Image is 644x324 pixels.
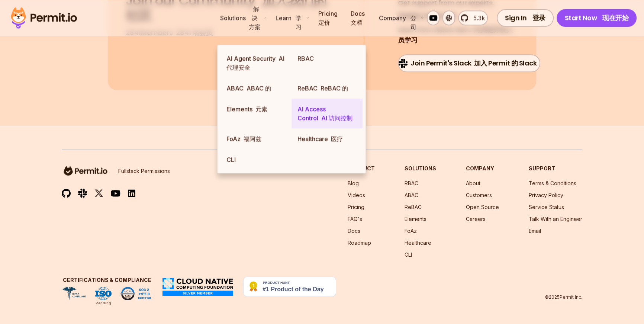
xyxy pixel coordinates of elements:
a: Terms & Conditions [529,180,576,186]
a: ABAC ABAC 的 [220,78,292,99]
a: Elements [405,216,426,222]
a: Healthcare 医疗 [292,128,363,149]
a: Join Permit's Slack 加入 Permit 的 Slack [398,54,540,72]
h3: Solutions [405,165,436,172]
p: © 2025 Permit Inc. [545,294,582,300]
a: AI Access Control AI 访问控制 [292,99,363,128]
font: 文档 [350,19,362,26]
font: ReBAC 的 [321,84,348,92]
a: RBAC [405,180,418,186]
font: 登录 [532,13,545,22]
a: Healthcare [405,240,431,246]
img: ISO [95,287,112,300]
img: Permit.io - Never build permissions again | Product Hunt [243,276,336,296]
a: Start Now 现在开始 [557,9,637,27]
a: Pricing [348,204,364,210]
button: Solutions 解决 方案 [217,1,270,34]
a: Roadmap [348,240,371,246]
img: youtube [111,189,120,198]
a: CLI [405,251,412,258]
h3: Company [466,165,499,172]
a: Email [529,228,541,234]
a: FoAz 福阿兹 [220,128,292,149]
a: Elements 元素 [220,99,292,128]
button: Learn 学习 [273,1,312,34]
a: ABAC [405,192,418,198]
font: 解决 方案 [249,5,261,31]
h3: Support [529,165,582,172]
a: About [466,180,480,186]
a: Sign In 登录 [497,9,554,27]
a: ReBAC ReBAC 的 [292,78,363,99]
a: Docs [348,228,360,234]
img: SOC [120,287,152,300]
font: 元素 [255,105,267,113]
a: CLI [220,149,292,170]
a: Blog [348,180,359,186]
a: FoAz [405,228,417,234]
p: Fullstack Permissions [118,167,170,175]
a: Service Status [529,204,564,210]
div: Pending [96,300,111,306]
font: 定价 [318,19,330,26]
a: Careers [466,216,486,222]
a: ReBAC [405,204,422,210]
img: Permit logo [7,5,80,31]
span: 5.3k [469,13,485,22]
font: 学习 [296,14,302,31]
img: logo [62,165,109,177]
h3: Certifications & Compliance [62,276,152,284]
a: Customers [466,192,492,198]
a: AI Agent Security AI 代理安全 [220,48,292,78]
font: 福阿兹 [244,135,261,142]
img: twitter [94,189,103,198]
img: linkedin [128,189,135,198]
font: ABAC 的 [247,84,271,92]
a: Docs 文档 [347,6,373,30]
a: Talk With an Engineer [529,216,582,222]
a: Open Source [466,204,499,210]
font: 现在开始 [602,13,628,22]
font: AI 访问控制 [321,114,352,122]
a: RBAC [292,48,363,78]
img: slack [78,188,87,198]
a: Videos [348,192,365,198]
font: 公司 [410,14,416,31]
a: FAQ's [348,216,362,222]
button: Company 公司 [376,1,427,34]
a: Pricing 定价 [315,6,345,30]
a: 5.3k [458,10,488,25]
font: AI 代理安全 [226,55,284,71]
img: HIPAA [62,287,86,300]
font: 医疗 [331,135,343,142]
img: github [62,189,71,198]
a: Privacy Policy [529,192,563,198]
